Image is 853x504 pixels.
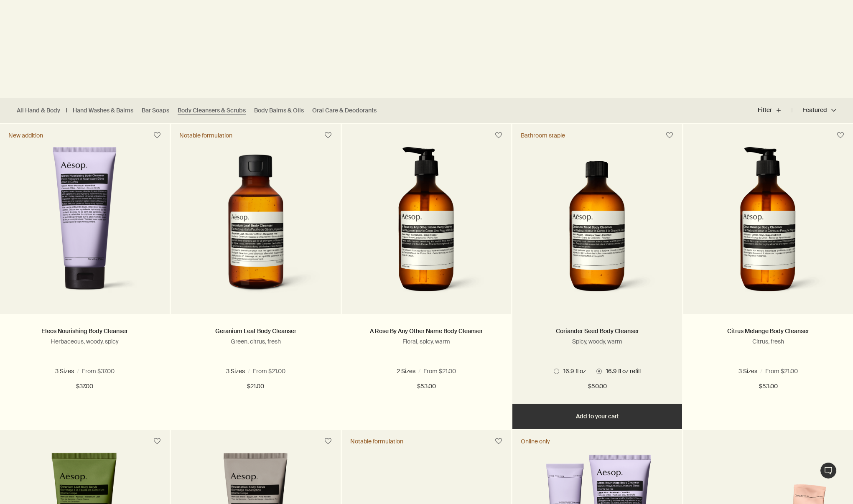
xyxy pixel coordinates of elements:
div: Online only [521,438,550,445]
img: Citrus Melange Body Cleanser 500mL in amber bottle with pump [706,147,831,301]
a: Oral Care & Deodorants [312,107,377,115]
a: Aesop Coriander Seed Body Cleanser 500ml refill in amber bottle with screwcap [512,147,682,314]
span: $53.00 [759,382,778,392]
span: 3.3 fl oz [198,367,222,375]
span: 16.9 fl oz [237,367,264,375]
button: Save to cabinet [491,434,506,449]
span: 16.9 fl oz refill [602,367,641,375]
img: Eleos Nourishing Body Cleanser in a purple tube. [18,147,152,301]
a: Body Cleansers & Scrubs [178,107,246,115]
a: Geranium Leaf Body Cleanser 100 mL in a brown bottle [171,147,341,314]
p: Herbaceous, woody, spicy [13,338,157,345]
a: All Hand & Body [17,107,60,115]
span: 6.5 oz [28,367,49,375]
a: A Rose By Any Other Name Body Cleanser with pump [342,147,512,314]
a: Bar Soaps [142,107,169,115]
div: Notable formulation [179,132,232,139]
span: $50.00 [588,382,607,392]
img: Geranium Leaf Body Cleanser 100 mL in a brown bottle [183,154,328,301]
button: Save to cabinet [662,128,677,143]
a: Body Balms & Oils [254,107,304,115]
a: Citrus Melange Body Cleanser [727,327,809,335]
button: Save to cabinet [150,434,165,449]
p: Floral, spicy, warm [354,338,499,345]
span: 16.9 fl oz refill [793,367,832,375]
a: Citrus Melange Body Cleanser 500mL in amber bottle with pump [683,147,853,314]
span: 16.9 fl oz refill [280,367,319,375]
a: Coriander Seed Body Cleanser [556,327,639,335]
button: Filter [758,100,792,120]
p: Citrus, fresh [696,338,840,345]
button: Save to cabinet [833,128,848,143]
p: Green, citrus, fresh [183,338,328,345]
span: $53.00 [417,382,436,392]
div: Notable formulation [350,438,403,445]
span: 16.9 fl oz refill [107,367,146,375]
img: A Rose By Any Other Name Body Cleanser with pump [364,147,489,301]
p: Spicy, woody, warm [525,338,670,345]
span: 16.9 fl oz refill [431,367,470,375]
button: Live Assistance [820,462,837,479]
button: Save to cabinet [321,128,336,143]
span: 16.9 fl oz [65,367,92,375]
button: Save to cabinet [321,434,336,449]
a: A Rose By Any Other Name Body Cleanser [370,327,483,335]
span: 3.4 fl oz [710,367,734,375]
img: Aesop Coriander Seed Body Cleanser 500ml refill in amber bottle with screwcap [535,147,660,301]
span: $21.00 [247,382,264,392]
button: Featured [792,100,836,120]
span: 16.9 fl oz [388,367,415,375]
span: 16.9 fl oz [750,367,777,375]
a: Hand Washes & Balms [73,107,133,115]
div: Bathroom staple [521,132,565,139]
button: Save to cabinet [491,128,506,143]
span: $37.00 [76,382,93,392]
a: Geranium Leaf Body Cleanser [215,327,296,335]
button: Add to your cart - $50.00 [512,404,682,429]
span: 16.9 fl oz [559,367,586,375]
a: Eleos Nourishing Body Cleanser [41,327,128,335]
button: Save to cabinet [150,128,165,143]
div: New addition [8,132,43,139]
